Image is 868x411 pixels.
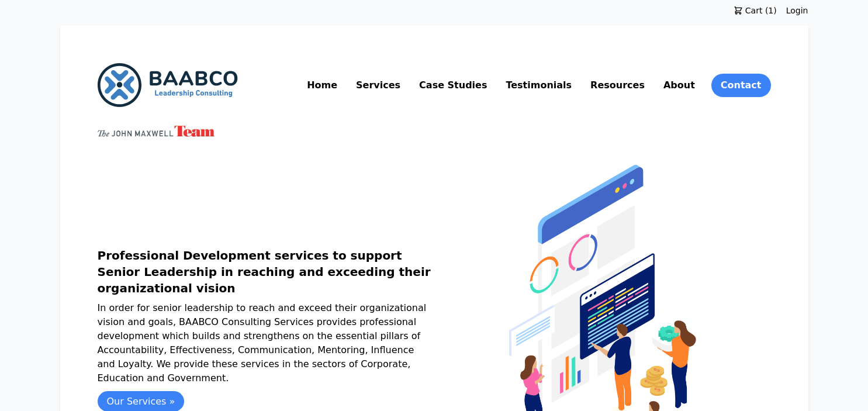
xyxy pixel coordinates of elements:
a: Login [786,5,808,16]
a: Contact [711,74,771,97]
a: Cart (1) [724,5,786,16]
span: Cart (1) [743,5,777,16]
img: BAABCO Consulting Services [98,63,238,107]
img: John Maxwell [98,126,215,137]
a: About [661,76,697,95]
a: Testimonials [503,76,574,95]
a: Services [354,76,403,95]
p: In order for senior leadership to reach and exceed their organizational vision and goals, BAABCO ... [98,301,434,385]
a: Home [305,76,340,95]
h1: Professional Development services to support Senior Leadership in reaching and exceeding their or... [98,247,434,296]
a: Resources [588,76,647,95]
a: Case Studies [417,76,489,95]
